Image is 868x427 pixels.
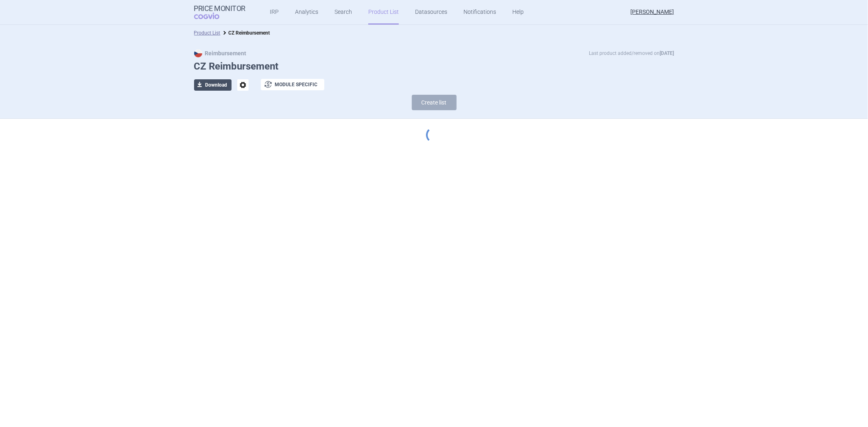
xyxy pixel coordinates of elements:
[194,30,221,36] a: Product List
[194,61,674,72] h1: CZ Reimbursement
[194,29,221,37] li: Product List
[194,49,202,57] img: CZ
[194,79,232,91] button: Download
[194,50,247,57] strong: Reimbursement
[589,49,674,57] p: Last product added/removed on
[412,95,457,110] button: Create list
[194,4,246,13] strong: Price Monitor
[194,13,231,19] span: COGVIO
[194,4,246,20] a: Price MonitorCOGVIO
[221,29,270,37] li: CZ Reimbursement
[229,30,270,36] strong: CZ Reimbursement
[660,50,674,56] strong: [DATE]
[261,79,324,90] button: Module specific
